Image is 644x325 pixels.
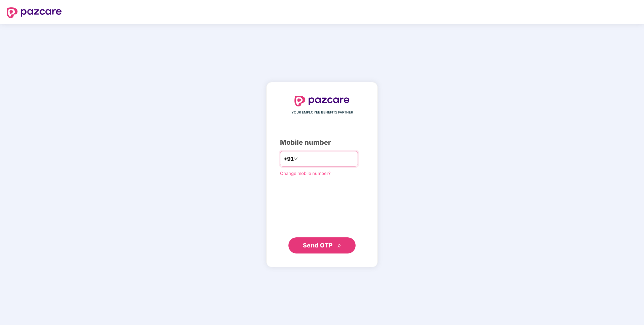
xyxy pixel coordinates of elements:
[303,242,333,249] span: Send OTP
[280,171,331,176] a: Change mobile number?
[337,244,341,248] span: double-right
[284,155,294,163] span: +91
[294,157,298,161] span: down
[280,137,364,148] div: Mobile number
[7,7,62,18] img: logo
[291,110,353,115] span: YOUR EMPLOYEE BENEFITS PARTNER
[294,96,350,106] img: logo
[288,237,356,253] button: Send OTPdouble-right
